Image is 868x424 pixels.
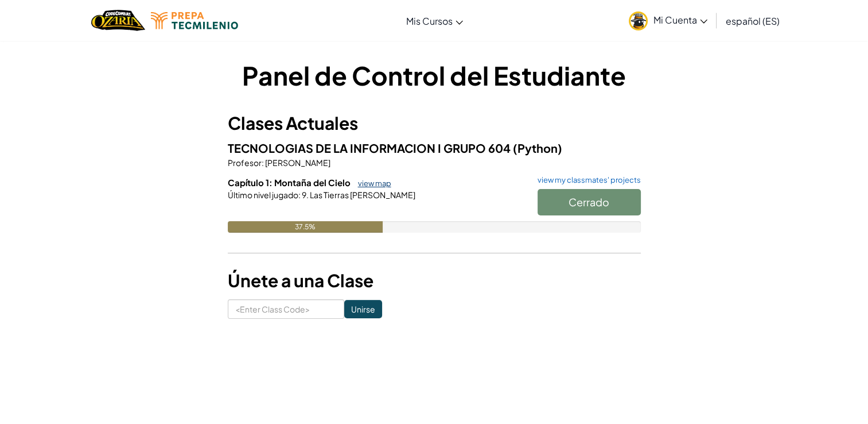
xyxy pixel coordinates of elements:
h3: Clases Actuales [228,110,641,136]
a: español (ES) [720,5,785,36]
img: Tecmilenio logo [151,12,238,29]
a: Ozaria by CodeCombat logo [91,9,145,32]
span: : [262,157,264,168]
span: Último nivel jugado [228,190,298,200]
span: español (ES) [726,15,780,27]
input: <Enter Class Code> [228,299,344,319]
span: (Python) [513,141,562,155]
div: 37.5% [228,221,383,233]
a: Mis Cursos [400,5,469,36]
span: Profesor [228,157,262,168]
a: view map [352,179,391,188]
a: view my classmates' projects [532,176,641,184]
span: 9. [301,190,309,200]
img: avatar [629,11,648,30]
a: Mi Cuenta [623,2,713,38]
h1: Panel de Control del Estudiante [228,57,641,93]
input: Unirse [344,300,382,318]
img: Home [91,9,145,32]
span: Las Tierras [PERSON_NAME] [309,190,415,200]
span: Mi Cuenta [653,14,707,26]
span: [PERSON_NAME] [264,157,330,168]
h3: Únete a una Clase [228,268,641,294]
span: TECNOLOGIAS DE LA INFORMACION I GRUPO 604 [228,141,513,155]
span: Capítulo 1: Montaña del Cielo [228,177,352,188]
span: Mis Cursos [406,15,453,27]
span: : [298,190,301,200]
